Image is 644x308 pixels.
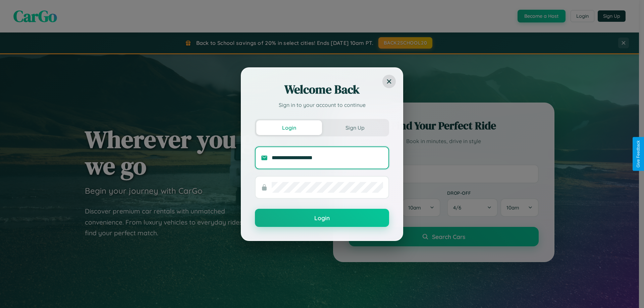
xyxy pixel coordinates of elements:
[256,120,322,135] button: Login
[255,101,389,109] p: Sign in to your account to continue
[255,209,389,227] button: Login
[322,120,388,135] button: Sign Up
[255,81,389,98] h2: Welcome Back
[636,140,641,168] div: Give Feedback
